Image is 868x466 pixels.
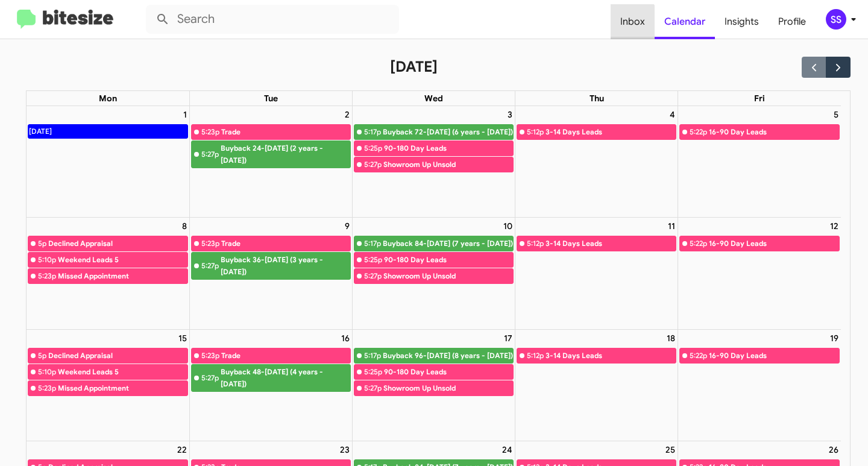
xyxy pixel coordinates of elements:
[826,9,846,30] div: SS
[189,329,352,441] td: September 16, 2025
[390,57,438,77] h2: [DATE]
[364,142,382,154] div: 5:25p
[384,142,513,154] div: 90-180 Day Leads
[752,91,767,105] a: Friday
[176,330,189,347] a: September 15, 2025
[709,238,839,250] div: 16-90 Day Leads
[384,366,513,378] div: 90-180 Day Leads
[221,142,350,166] div: Buyback 24-[DATE] (2 years - [DATE])
[342,218,352,235] a: September 9, 2025
[201,260,219,272] div: 5:27p
[515,218,678,329] td: September 11, 2025
[826,57,851,78] button: Next month
[690,350,707,362] div: 5:22p
[38,382,56,394] div: 5:23p
[27,218,189,329] td: September 8, 2025
[709,350,839,362] div: 16-90 Day Leads
[383,159,513,171] div: Showroom Up Unsold
[221,366,350,390] div: Buyback 48-[DATE] (4 years - [DATE])
[383,238,513,250] div: Buyback 84-[DATE] (7 years - [DATE])
[546,238,676,250] div: 3-14 Days Leads
[364,366,382,378] div: 5:25p
[58,382,187,394] div: Missed Appointment
[189,218,352,329] td: September 9, 2025
[828,218,841,235] a: September 12, 2025
[383,382,513,394] div: Showroom Up Unsold
[665,218,678,235] a: September 11, 2025
[515,106,678,218] td: September 4, 2025
[221,238,350,250] div: Trade
[500,441,515,458] a: September 24, 2025
[189,106,352,218] td: September 2, 2025
[546,126,676,138] div: 3-14 Days Leads
[715,4,769,39] a: Insights
[27,106,189,218] td: September 1, 2025
[664,330,678,347] a: September 18, 2025
[201,372,219,384] div: 5:27p
[678,106,841,218] td: September 5, 2025
[831,106,841,123] a: September 5, 2025
[364,238,381,250] div: 5:17p
[383,270,513,282] div: Showroom Up Unsold
[58,270,187,282] div: Missed Appointment
[802,57,826,78] button: Previous month
[353,106,515,218] td: September 3, 2025
[221,126,350,138] div: Trade
[58,254,187,266] div: Weekend Leads 5
[201,148,219,160] div: 5:27p
[364,126,381,138] div: 5:17p
[180,218,189,235] a: September 8, 2025
[342,106,352,123] a: September 2, 2025
[828,330,841,347] a: September 19, 2025
[501,218,515,235] a: September 10, 2025
[690,238,707,250] div: 5:22p
[769,4,816,39] a: Profile
[515,329,678,441] td: September 18, 2025
[38,270,56,282] div: 5:23p
[201,350,219,362] div: 5:23p
[364,159,382,171] div: 5:27p
[38,238,46,250] div: 5p
[221,254,350,278] div: Buyback 36-[DATE] (3 years - [DATE])
[364,382,382,394] div: 5:27p
[383,126,513,138] div: Buyback 72-[DATE] (6 years - [DATE])
[353,329,515,441] td: September 17, 2025
[527,350,544,362] div: 5:12p
[527,238,544,250] div: 5:12p
[38,350,46,362] div: 5p
[527,126,544,138] div: 5:12p
[690,126,707,138] div: 5:22p
[422,91,445,105] a: Wednesday
[146,5,399,34] input: Search
[181,106,189,123] a: September 1, 2025
[364,254,382,266] div: 5:25p
[364,270,382,282] div: 5:27p
[28,125,52,138] div: [DATE]
[678,218,841,329] td: September 12, 2025
[678,329,841,441] td: September 19, 2025
[611,4,655,39] a: Inbox
[826,441,841,458] a: September 26, 2025
[262,91,280,105] a: Tuesday
[709,126,839,138] div: 16-90 Day Leads
[364,350,381,362] div: 5:17p
[58,366,187,378] div: Weekend Leads 5
[505,106,515,123] a: September 3, 2025
[384,254,513,266] div: 90-180 Day Leads
[353,218,515,329] td: September 10, 2025
[48,238,187,250] div: Declined Appraisal
[338,441,352,458] a: September 23, 2025
[38,366,56,378] div: 5:10p
[339,330,352,347] a: September 16, 2025
[383,350,513,362] div: Buyback 96-[DATE] (8 years - [DATE])
[667,106,678,123] a: September 4, 2025
[587,91,606,105] a: Thursday
[655,4,715,39] a: Calendar
[27,329,189,441] td: September 15, 2025
[48,350,187,362] div: Declined Appraisal
[175,441,189,458] a: September 22, 2025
